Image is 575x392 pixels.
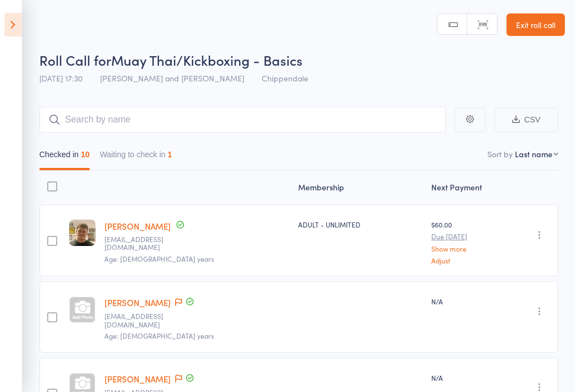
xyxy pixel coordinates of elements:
[431,297,500,306] div: N/A
[298,220,423,229] div: ADULT - UNLIMITED
[81,150,90,159] div: 10
[427,176,505,199] div: Next Payment
[431,257,500,264] a: Adjust
[487,148,513,159] label: Sort by
[494,108,558,132] button: CSV
[39,107,446,133] input: Search by name
[431,220,500,264] div: $60.00
[104,235,177,252] small: harrisonbastian@live.fr
[104,220,171,232] a: [PERSON_NAME]
[69,220,95,246] img: image1754900063.png
[100,72,244,84] span: [PERSON_NAME] and [PERSON_NAME]
[104,297,171,308] a: [PERSON_NAME]
[262,72,308,84] span: Chippendale
[104,331,214,340] span: Age: [DEMOGRAPHIC_DATA] years
[100,144,172,170] button: Waiting to check in1
[39,51,111,69] span: Roll Call for
[431,233,500,240] small: Due [DATE]
[111,51,303,69] span: Muay Thai/Kickboxing - Basics
[104,254,214,263] span: Age: [DEMOGRAPHIC_DATA] years
[431,373,500,382] div: N/A
[506,13,565,36] a: Exit roll call
[104,373,171,385] a: [PERSON_NAME]
[515,148,553,159] div: Last name
[431,245,500,252] a: Show more
[104,312,177,329] small: Katycao27@gmail.com
[168,150,172,159] div: 1
[39,72,83,84] span: [DATE] 17:30
[294,176,427,199] div: Membership
[39,144,90,170] button: Checked in10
